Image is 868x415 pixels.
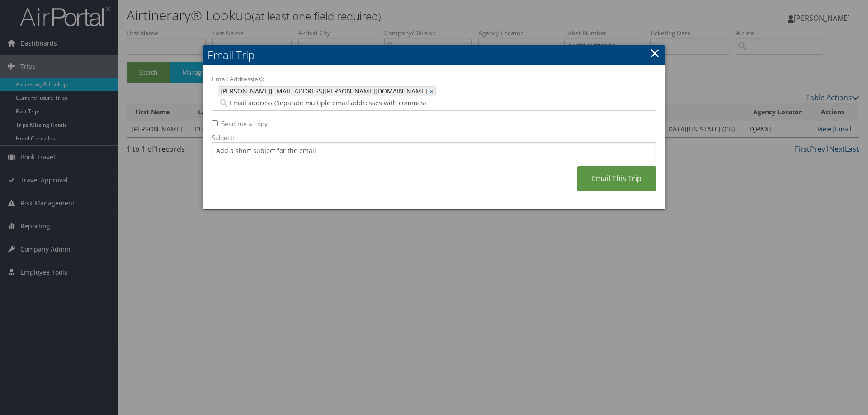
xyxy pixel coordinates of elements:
[429,87,435,96] a: ×
[212,142,656,159] input: Add a short subject for the email
[222,119,268,128] label: Send me a copy
[577,166,656,191] a: Email This Trip
[203,45,665,65] h2: Email Trip
[218,87,427,96] span: [PERSON_NAME][EMAIL_ADDRESS][PERSON_NAME][DOMAIN_NAME]
[212,133,656,142] label: Subject:
[218,98,554,107] input: Email address (Separate multiple email addresses with commas)
[212,75,656,84] label: Email Address(es):
[650,44,660,62] a: ×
